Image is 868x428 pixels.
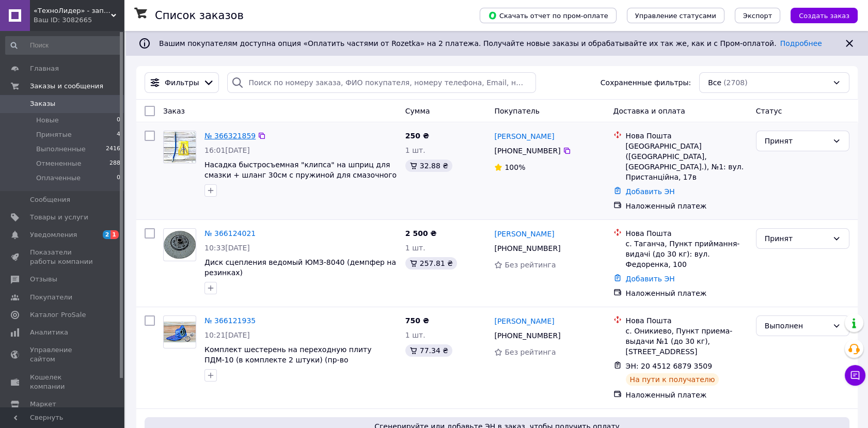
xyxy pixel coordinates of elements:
[765,320,828,331] div: Выполнен
[494,229,554,239] a: [PERSON_NAME]
[30,230,77,240] span: Уведомления
[492,241,562,256] div: [PHONE_NUMBER]
[626,326,748,357] div: с. Оникиево, Пункт приема-выдачи №1 (до 30 кг), [STREET_ADDRESS]
[204,244,250,252] span: 10:33[DATE]
[164,231,196,259] img: Фото товару
[723,78,748,87] span: (2708)
[204,345,371,374] a: Комплект шестерень на переходную плиту ПДМ-10 (в комплекте 2 штуки) (пр-во [GEOGRAPHIC_DATA])
[227,72,536,93] input: Поиск по номеру заказа, ФИО покупателя, номеру телефона, Email, номеру накладной
[494,107,540,115] span: Покупатель
[30,310,86,320] span: Каталог ProSale
[405,107,430,115] span: Сумма
[30,213,88,222] span: Товары и услуги
[626,275,675,283] a: Добавить ЭН
[405,257,457,270] div: 257.81 ₴
[626,390,748,400] div: Наложенный платеж
[30,345,96,364] span: Управление сайтом
[30,275,57,284] span: Отзывы
[36,130,72,139] span: Принятые
[626,362,713,370] span: ЭН: 20 4512 6879 3509
[163,107,185,115] span: Заказ
[405,132,429,140] span: 250 ₴
[626,239,748,270] div: с. Таганча, Пункт приймання-видачі (до 30 кг): вул. Федоренка, 100
[117,130,120,139] span: 4
[708,77,721,88] span: Все
[635,12,716,20] span: Управление статусами
[163,315,196,348] a: Фото товару
[480,8,617,23] button: Скачать отчет по пром-оплате
[5,36,121,55] input: Поиск
[492,328,562,343] div: [PHONE_NUMBER]
[765,135,828,147] div: Принят
[164,132,196,163] img: Фото товару
[109,159,120,168] span: 288
[405,344,452,357] div: 77.34 ₴
[626,315,748,326] div: Нова Пошта
[204,316,256,325] a: № 366121935
[626,228,748,239] div: Нова Пошта
[626,201,748,211] div: Наложенный платеж
[504,261,556,269] span: Без рейтинга
[163,228,196,261] a: Фото товару
[504,163,525,171] span: 100%
[30,82,103,91] span: Заказы и сообщения
[601,77,691,88] span: Сохраненные фильтры:
[36,116,59,125] span: Новые
[488,11,608,20] span: Скачать отчет по пром-оплате
[204,258,396,297] a: Диск сцепления ведомый ЮМЗ-8040 (демпфер на резинках) [US_EMPLOYER_IDENTIFICATION_NUMBER] А6 (пр-...
[106,145,120,154] span: 2416
[613,107,685,115] span: Доставка и оплата
[627,8,724,23] button: Управление статусами
[111,230,119,239] span: 1
[30,400,56,409] span: Маркет
[103,230,111,239] span: 2
[204,331,250,339] span: 10:21[DATE]
[117,116,120,125] span: 0
[36,173,81,183] span: Оплаченные
[30,195,70,204] span: Сообщения
[30,64,59,73] span: Главная
[405,316,429,325] span: 750 ₴
[164,322,196,343] img: Фото товару
[30,99,55,108] span: Заказы
[492,144,562,158] div: [PHONE_NUMBER]
[155,9,244,22] h1: Список заказов
[405,229,437,237] span: 2 500 ₴
[626,131,748,141] div: Нова Пошта
[626,373,719,386] div: На пути к получателю
[735,8,780,23] button: Экспорт
[799,12,849,20] span: Создать заказ
[204,146,250,154] span: 16:01[DATE]
[36,159,81,168] span: Отмененные
[780,11,858,19] a: Создать заказ
[165,77,199,88] span: Фильтры
[494,131,554,141] a: [PERSON_NAME]
[504,348,556,356] span: Без рейтинга
[405,244,425,252] span: 1 шт.
[405,160,452,172] div: 32.88 ₴
[626,141,748,182] div: [GEOGRAPHIC_DATA] ([GEOGRAPHIC_DATA], [GEOGRAPHIC_DATA].), №1: вул. Пристанційна, 17в
[117,173,120,183] span: 0
[30,328,68,337] span: Аналитика
[756,107,782,115] span: Статус
[30,248,96,266] span: Показатели работы компании
[36,145,86,154] span: Выполненные
[791,8,858,23] button: Создать заказ
[494,316,554,326] a: [PERSON_NAME]
[204,229,256,237] a: № 366124021
[204,132,256,140] a: № 366321859
[30,373,96,391] span: Кошелек компании
[780,39,822,47] a: Подробнее
[204,161,397,189] a: Насадка быстросъемная "клипса" на шприц для смазки + шланг 30см с пружиной для смазочного пистоле...
[163,131,196,164] a: Фото товару
[34,15,124,25] div: Ваш ID: 3082665
[34,6,111,15] span: «ТехноЛидер» - запчасти для сельскохозяйственной техники
[159,39,822,47] span: Вашим покупателям доступна опция «Оплатить частями от Rozetka» на 2 платежа. Получайте новые зака...
[743,12,772,20] span: Экспорт
[845,365,865,386] button: Чат с покупателем
[405,331,425,339] span: 1 шт.
[626,288,748,298] div: Наложенный платеж
[626,187,675,196] a: Добавить ЭН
